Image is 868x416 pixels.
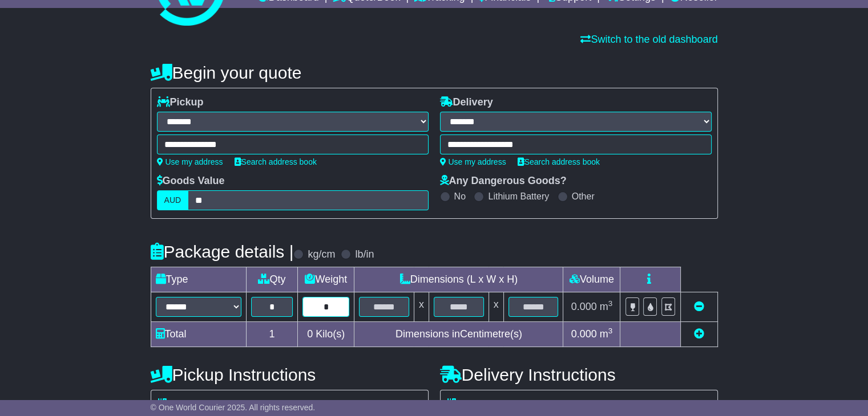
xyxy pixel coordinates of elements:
td: Weight [298,267,354,292]
td: Dimensions (L x W x H) [354,267,563,292]
h4: Pickup Instructions [151,365,429,384]
a: Use my address [440,157,506,166]
h4: Begin your quote [151,63,718,82]
td: 1 [246,322,298,347]
label: Any Dangerous Goods? [440,175,567,187]
h4: Delivery Instructions [440,365,718,384]
label: kg/cm [308,248,335,261]
td: Volume [563,267,620,292]
label: lb/in [355,248,374,261]
label: Lithium Battery [488,191,549,202]
td: Qty [246,267,298,292]
td: Total [151,322,246,347]
label: Other [572,191,595,202]
td: x [488,292,503,322]
a: Search address book [235,157,317,166]
a: Switch to the old dashboard [580,34,717,45]
td: x [414,292,429,322]
a: Remove this item [694,301,704,312]
a: Use my address [157,157,223,166]
label: AUD [157,190,189,210]
label: Pickup [157,96,204,109]
span: m [600,328,613,340]
a: Search address book [518,157,600,166]
span: © One World Courier 2025. All rights reserved. [151,403,316,412]
sup: 3 [608,299,613,308]
label: Delivery [440,96,493,109]
span: 0.000 [571,301,597,312]
label: Address Type [446,398,527,411]
a: Add new item [694,328,704,340]
span: m [600,301,613,312]
td: Kilo(s) [298,322,354,347]
sup: 3 [608,327,613,335]
span: 0.000 [571,328,597,340]
td: Type [151,267,246,292]
td: Dimensions in Centimetre(s) [354,322,563,347]
h4: Package details | [151,242,294,261]
label: No [454,191,466,202]
label: Goods Value [157,175,225,187]
span: 0 [307,328,313,340]
label: Address Type [157,398,237,411]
